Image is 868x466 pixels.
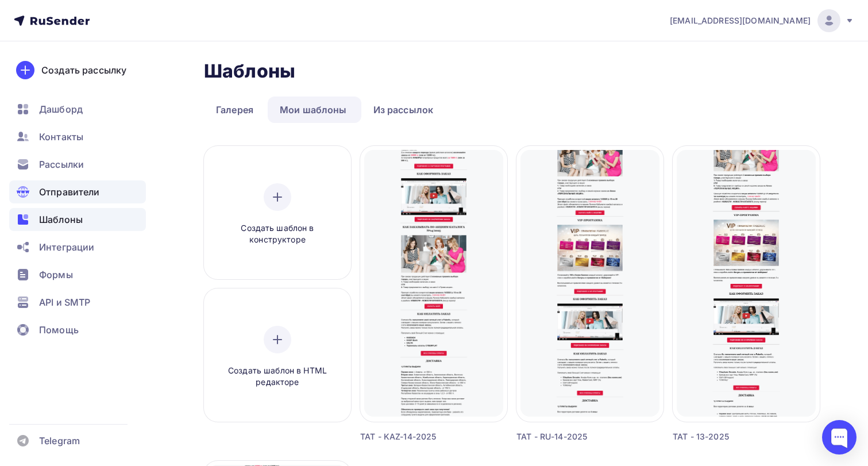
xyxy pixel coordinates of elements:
[9,125,146,148] a: Контакты
[516,431,627,442] div: TAT - RU-14-2025
[673,431,783,442] div: TAT - 13-2025
[9,180,146,203] a: Отправители
[223,365,332,388] span: Создать шаблон в HTML редакторе
[204,97,265,123] a: Галерея
[9,153,146,176] a: Рассылки
[39,240,94,254] span: Интеграции
[39,130,83,144] span: Контакты
[670,9,854,32] a: [EMAIL_ADDRESS][DOMAIN_NAME]
[670,15,811,26] span: [EMAIL_ADDRESS][DOMAIN_NAME]
[39,295,90,309] span: API и SMTP
[360,431,470,442] div: TAT - KAZ-14-2025
[39,323,79,337] span: Помощь
[39,102,83,116] span: Дашборд
[39,213,83,226] span: Шаблоны
[41,63,126,77] div: Создать рассылку
[361,97,446,123] a: Из рассылок
[39,157,84,171] span: Рассылки
[39,185,100,199] span: Отправители
[9,263,146,286] a: Формы
[9,208,146,231] a: Шаблоны
[204,60,295,83] h2: Шаблоны
[39,268,73,282] span: Формы
[268,97,359,123] a: Мои шаблоны
[223,222,332,246] span: Создать шаблон в конструкторе
[39,434,80,448] span: Telegram
[9,98,146,121] a: Дашборд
